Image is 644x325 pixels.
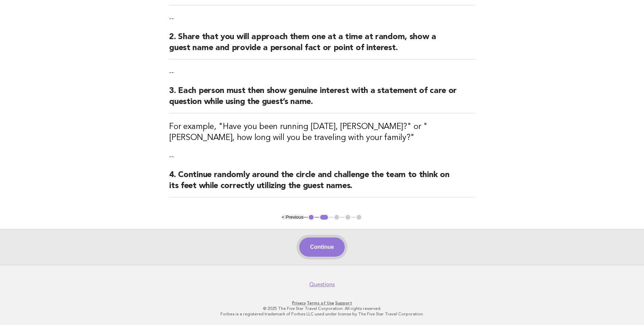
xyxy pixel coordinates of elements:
[169,14,475,23] p: --
[309,281,335,288] a: Questions
[307,301,334,305] a: Terms of Use
[319,214,329,221] button: 2
[113,306,532,311] p: © 2025 The Five Star Travel Corporation. All rights reserved.
[169,121,475,143] h3: For example, "Have you been running [DATE], [PERSON_NAME]?" or "[PERSON_NAME], how long will you ...
[292,301,306,305] a: Privacy
[282,214,303,220] button: < Previous
[169,32,475,59] h2: 2. Share that you will approach them one at a time at random, show a guest name and provide a per...
[169,68,475,77] p: --
[169,170,475,197] h2: 4. Continue randomly around the circle and challenge the team to think on its feet while correctl...
[169,85,475,113] h2: 3. Each person must then show genuine interest with a statement of care or question while using t...
[169,152,475,161] p: --
[299,237,345,257] button: Continue
[113,300,532,306] p: · ·
[335,301,352,305] a: Support
[113,311,532,317] p: Forbes is a registered trademark of Forbes LLC used under license by The Five Star Travel Corpora...
[308,214,315,221] button: 1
